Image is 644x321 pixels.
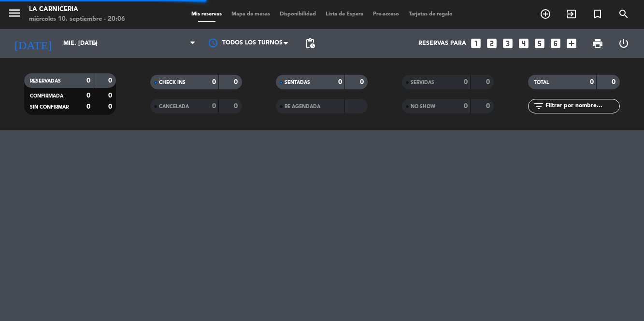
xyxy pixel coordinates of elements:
[227,12,275,17] span: Mapa de mesas
[404,12,458,17] span: Tarjetas de regalo
[86,103,90,110] strong: 0
[612,79,617,85] strong: 0
[618,8,630,20] i: search
[565,37,578,50] i: add_box
[611,29,637,58] div: LOG OUT
[411,80,434,85] span: SERVIDAS
[30,105,69,110] span: SIN CONFIRMAR
[90,38,101,49] i: arrow_drop_down
[540,8,551,20] i: add_circle_outline
[304,38,316,49] span: pending_actions
[566,8,577,20] i: exit_to_app
[29,14,125,24] div: miércoles 10. septiembre - 20:06
[234,79,240,85] strong: 0
[486,37,498,50] i: looks_two
[590,79,594,85] strong: 0
[533,100,544,112] i: filter_list
[159,80,186,85] span: CHECK INS
[212,79,216,85] strong: 0
[7,33,58,54] i: [DATE]
[464,79,468,85] strong: 0
[108,77,114,84] strong: 0
[464,103,468,110] strong: 0
[7,6,22,20] i: menu
[486,79,492,85] strong: 0
[368,12,404,17] span: Pre-acceso
[418,40,466,47] span: Reservas para
[486,103,492,110] strong: 0
[470,37,482,50] i: looks_one
[186,12,227,17] span: Mis reservas
[592,38,603,49] span: print
[544,101,619,112] input: Filtrar por nombre...
[30,94,63,98] span: CONFIRMADA
[86,77,90,84] strong: 0
[86,92,90,99] strong: 0
[411,104,435,109] span: NO SHOW
[30,79,61,84] span: RESERVADAS
[618,38,630,49] i: power_settings_new
[7,6,22,24] button: menu
[517,37,530,50] i: looks_4
[285,104,320,109] span: RE AGENDADA
[108,92,114,99] strong: 0
[592,8,603,20] i: turned_in_not
[275,12,321,17] span: Disponibilidad
[285,80,310,85] span: SENTADAS
[549,37,562,50] i: looks_6
[29,5,125,14] div: La Carniceria
[501,37,514,50] i: looks_3
[534,80,549,85] span: TOTAL
[360,79,366,85] strong: 0
[108,103,114,110] strong: 0
[533,37,546,50] i: looks_5
[234,103,240,110] strong: 0
[338,79,342,85] strong: 0
[159,104,189,109] span: CANCELADA
[212,103,216,110] strong: 0
[321,12,368,17] span: Lista de Espera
